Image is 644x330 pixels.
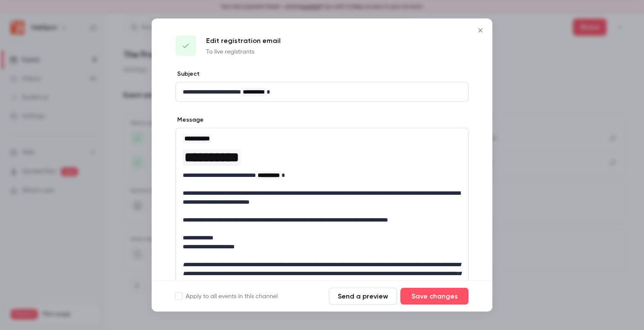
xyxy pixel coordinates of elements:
[206,48,281,56] p: To live registrants
[176,82,468,102] div: editor
[329,288,397,305] button: Send a preview
[472,22,489,39] button: Close
[175,70,200,78] label: Subject
[206,36,281,46] p: Edit registration email
[400,288,469,305] button: Save changes
[176,128,468,292] div: editor
[175,116,204,124] label: Message
[175,292,278,301] label: Apply to all events in this channel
